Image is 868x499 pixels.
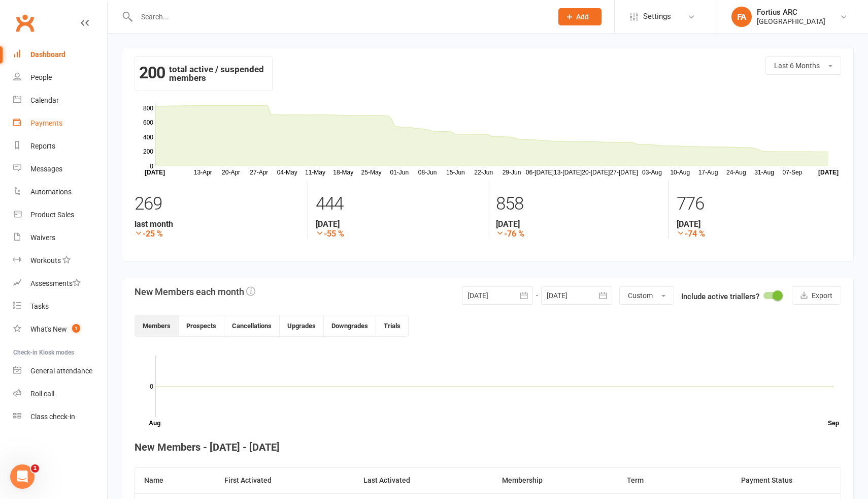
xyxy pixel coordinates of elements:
div: Waivers [30,233,55,242]
button: Upgrades [280,315,324,336]
iframe: Intercom live chat [10,464,35,489]
div: General attendance [30,367,92,375]
button: Add [558,8,602,25]
a: People [13,66,107,89]
a: General attendance kiosk mode [13,360,107,383]
a: What's New1 [13,318,107,341]
span: 1 [72,324,80,333]
span: Last 6 Months [774,62,820,70]
div: FA [731,7,752,27]
strong: [DATE] [496,219,661,229]
div: Class check-in [30,413,75,421]
div: What's New [30,325,67,333]
span: Add [576,13,589,21]
div: People [30,73,52,81]
button: Last 6 Months [765,56,841,75]
h3: New Members each month [135,286,255,297]
div: Reports [30,142,55,150]
a: Payments [13,112,107,135]
div: Messages [30,165,62,173]
button: Downgrades [324,315,376,336]
a: Roll call [13,383,107,405]
button: Members [135,315,179,336]
div: 776 [677,189,842,219]
a: Tasks [13,295,107,318]
strong: last month [135,219,300,229]
div: Assessments [30,279,81,287]
div: Roll call [30,390,54,398]
strong: -25 % [135,229,300,239]
div: Dashboard [30,50,65,58]
input: Search... [133,10,545,24]
a: Clubworx [12,10,38,36]
a: Class kiosk mode [13,405,107,428]
label: Include active triallers? [681,290,759,303]
div: Workouts [30,256,61,265]
div: 444 [316,189,481,219]
a: Waivers [13,226,107,249]
button: Custom [619,286,674,305]
th: Name [135,467,215,493]
strong: [DATE] [677,219,842,229]
div: Tasks [30,302,49,310]
span: 1 [31,464,39,473]
div: 858 [496,189,661,219]
div: Automations [30,188,72,196]
a: Workouts [13,249,107,272]
div: 269 [135,189,300,219]
h4: New Members - [DATE] - [DATE] [135,442,841,453]
a: Dashboard [13,43,107,66]
th: First Activated [215,467,355,493]
div: total active / suspended members [135,56,273,91]
span: Custom [628,291,653,300]
span: Settings [643,5,671,28]
button: Export [792,286,841,305]
a: Automations [13,181,107,203]
strong: 200 [139,65,165,80]
th: Payment Status [692,467,841,493]
a: Messages [13,158,107,181]
a: Reports [13,135,107,158]
button: Trials [376,315,408,336]
th: Membership [493,467,618,493]
strong: -55 % [316,229,481,239]
div: Calendar [30,96,59,104]
strong: -76 % [496,229,661,239]
div: Product Sales [30,211,74,219]
th: Last Activated [354,467,492,493]
strong: -74 % [677,229,842,239]
a: Product Sales [13,203,107,226]
th: Term [618,467,692,493]
div: Payments [30,119,62,127]
a: Assessments [13,272,107,295]
button: Prospects [179,315,224,336]
div: Fortius ARC [757,8,825,17]
a: Calendar [13,89,107,112]
div: [GEOGRAPHIC_DATA] [757,17,825,26]
strong: [DATE] [316,219,481,229]
button: Cancellations [224,315,280,336]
